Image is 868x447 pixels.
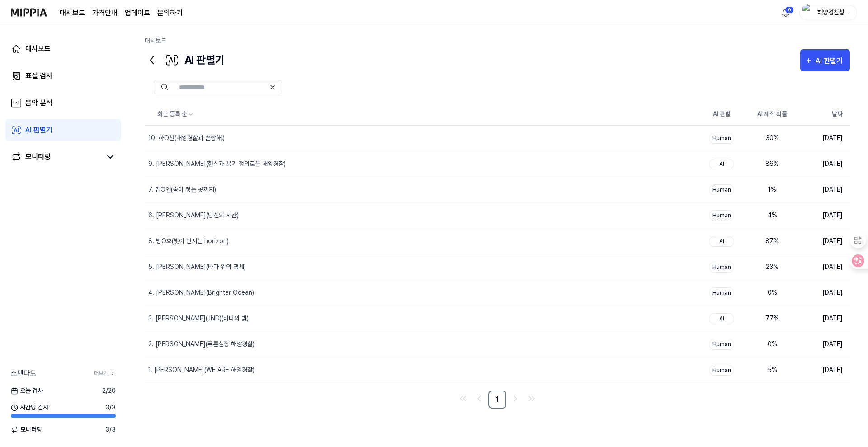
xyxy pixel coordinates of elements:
[94,369,116,377] a: 더보기
[25,151,51,162] div: 모니터링
[488,391,506,409] a: 1
[709,159,734,169] div: AI
[754,211,790,220] div: 4 %
[709,262,734,273] div: Human
[60,8,85,19] a: 대시보드
[754,185,790,194] div: 1 %
[797,254,850,280] td: [DATE]
[754,339,790,349] div: 0 %
[145,391,850,409] nav: pagination
[5,92,121,114] a: 음악 분석
[145,49,225,71] div: AI 판별기
[754,236,790,246] div: 87 %
[709,236,734,247] div: AI
[148,262,246,272] div: 5. [PERSON_NAME](바다 위의 맹세)
[780,7,791,18] img: 알림
[157,8,183,19] a: 문의하기
[754,262,790,272] div: 23 %
[797,125,850,151] td: [DATE]
[797,202,850,228] td: [DATE]
[161,84,168,91] img: Search
[125,8,150,19] a: 업데이트
[472,391,486,406] a: Go to previous page
[524,391,539,406] a: Go to last page
[709,313,734,324] div: AI
[105,425,116,434] span: 3 / 3
[148,339,255,349] div: 2. [PERSON_NAME](푸른심장 해양경찰)
[709,210,734,221] div: Human
[797,280,850,306] td: [DATE]
[148,288,254,297] div: 4. [PERSON_NAME](Brighter Ocean)
[797,151,850,177] td: [DATE]
[754,288,790,297] div: 0 %
[754,133,790,143] div: 30 %
[11,386,43,395] span: 오늘 검사
[709,287,734,298] div: Human
[800,49,850,71] button: AI 판별기
[797,228,850,254] td: [DATE]
[797,306,850,331] td: [DATE]
[709,339,734,350] div: Human
[148,185,216,194] div: 7. 김O언(숨이 닿는 곳까지)
[754,365,790,375] div: 5 %
[148,314,249,323] div: 3. [PERSON_NAME](JND)(바다의 빛)
[797,357,850,383] td: [DATE]
[148,236,229,246] div: 8. 방O호(빛이 번지는 horizon)
[5,119,121,141] a: AI 판별기
[709,365,734,376] div: Human
[148,365,255,375] div: 1. [PERSON_NAME](WE ARE 해양경찰)
[754,159,790,169] div: 86 %
[456,391,470,406] a: Go to first page
[11,368,36,379] span: 스탠다드
[25,71,52,81] div: 표절 검사
[148,211,239,220] div: 6. [PERSON_NAME](당신의 시간)
[696,104,747,125] th: AI 판별
[92,8,118,19] button: 가격안내
[778,5,793,20] button: 알림9
[25,98,52,108] div: 음악 분석
[11,425,42,434] span: 모니터링
[508,391,523,406] a: Go to next page
[11,403,48,412] span: 시간당 검사
[5,65,121,87] a: 표절 검사
[785,6,794,14] div: 9
[25,43,51,54] div: 대시보드
[25,125,52,136] div: AI 판별기
[105,403,116,412] span: 3 / 3
[747,104,797,125] th: AI 제작 확률
[802,4,813,22] img: profile
[799,5,857,20] button: profile해양경찰청노래공모전
[102,386,116,395] span: 2 / 20
[797,104,850,125] th: 날짜
[709,133,734,144] div: Human
[709,184,734,195] div: Human
[5,38,121,60] a: 대시보드
[145,37,166,44] a: 대시보드
[816,7,851,17] div: 해양경찰청노래공모전
[816,55,845,67] div: AI 판별기
[148,159,286,169] div: 9. [PERSON_NAME](헌신과 용기 정의로운 해양경찰)
[11,151,101,162] a: 모니터링
[797,177,850,202] td: [DATE]
[754,314,790,323] div: 77 %
[797,331,850,357] td: [DATE]
[148,133,225,143] div: 10. 하O찬(해양경찰과 순항해!)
